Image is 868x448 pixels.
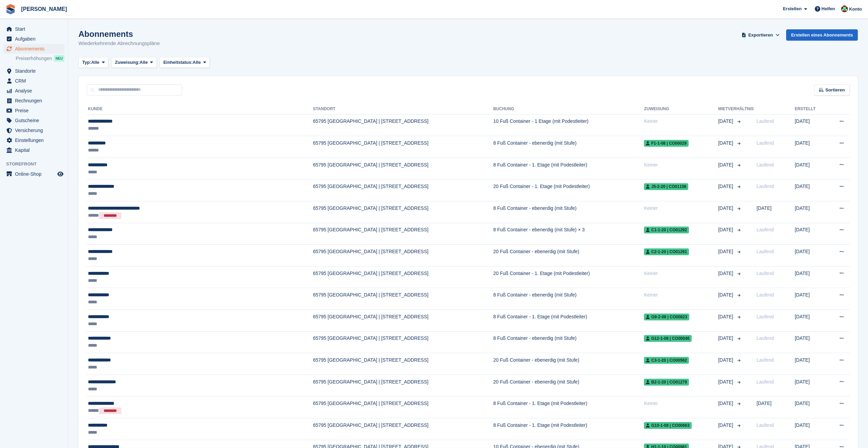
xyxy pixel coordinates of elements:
span: Abonnements [15,44,56,54]
div: Keiner [644,400,718,407]
span: [DATE] [718,140,735,147]
td: 65795 [GEOGRAPHIC_DATA] | [STREET_ADDRESS] [313,158,494,179]
span: [DATE] [718,118,735,125]
span: Laufend [756,379,774,385]
td: 8 Fuß Container - 1. Etage (mit Podestleiter) [493,158,644,179]
span: [DATE] [756,205,771,211]
span: [DATE] [756,401,771,406]
span: [DATE] [718,270,735,277]
span: Versicherung [15,126,56,135]
th: Erstellt [795,104,827,115]
td: 20 Fuß Container - 1. Etage (mit Podestleiter) [493,266,644,288]
span: C2-1-20 | co01291 [644,248,689,255]
td: [DATE] [795,266,827,288]
span: Alle [193,59,201,66]
td: 65795 [GEOGRAPHIC_DATA] | [STREET_ADDRESS] [313,114,494,136]
th: Zuweisung [644,104,718,115]
a: menu [3,34,64,44]
span: C3-1-20 | co00562 [644,357,689,364]
span: [DATE] [718,400,735,407]
span: Laufend [756,249,774,254]
a: Preiserhöhungen NEU [16,55,64,62]
span: Alle [91,59,99,66]
td: 65795 [GEOGRAPHIC_DATA] | [STREET_ADDRESS] [313,179,494,201]
td: [DATE] [795,288,827,310]
button: Zuweisung: Alle [111,57,157,68]
span: Sortieren [825,87,845,93]
td: 65795 [GEOGRAPHIC_DATA] | [STREET_ADDRESS] [313,266,494,288]
td: 65795 [GEOGRAPHIC_DATA] | [STREET_ADDRESS] [313,223,494,245]
span: Laufend [756,140,774,146]
td: 65795 [GEOGRAPHIC_DATA] | [STREET_ADDRESS] [313,375,494,396]
span: G9-2-08 | co00823 [644,314,689,320]
div: NEU [54,55,64,62]
span: Laufend [756,422,774,428]
a: menu [3,116,64,125]
span: [DATE] [718,205,735,212]
th: Kunde [87,104,313,115]
span: B2-1-20 | co01279 [644,379,689,386]
td: [DATE] [795,158,827,179]
a: [PERSON_NAME] [18,3,70,15]
div: Keiner [644,118,718,125]
a: menu [3,24,64,34]
td: [DATE] [795,245,827,266]
span: Aufgaben [15,34,56,44]
td: 65795 [GEOGRAPHIC_DATA] | [STREET_ADDRESS] [313,396,494,418]
span: G12-1-08 | co00046 [644,335,691,342]
a: menu [3,66,64,76]
span: Zuweisung: [115,59,139,66]
span: Laufend [756,118,774,124]
span: Online-Shop [15,169,56,179]
span: [DATE] [718,226,735,233]
td: 8 Fuß Container - ebenerdig (mit Stufe) [493,288,644,310]
td: [DATE] [795,375,827,396]
a: menu [3,44,64,54]
td: [DATE] [795,223,827,245]
a: Vorschau-Shop [56,170,64,178]
span: F1-1-08 | co00029 [644,140,688,147]
td: [DATE] [795,310,827,332]
span: Typ: [82,59,91,66]
span: Rechnungen [15,96,56,105]
td: 65795 [GEOGRAPHIC_DATA] | [STREET_ADDRESS] [313,418,494,440]
div: Keiner [644,291,718,299]
span: C1-1-20 | co01292 [644,227,689,233]
span: CRM [15,76,56,86]
span: Konto [849,6,862,13]
span: Exportieren [748,32,773,39]
td: 20 Fuß Container - 1. Etage (mit Podestleiter) [493,179,644,201]
span: Erstellen [783,5,801,12]
td: 8 Fuß Container - ebenerdig (mit Stufe) × 3 [493,223,644,245]
span: Preise [15,106,56,115]
a: Speisekarte [3,169,64,179]
button: Exportieren [740,29,781,41]
img: stora-icon-8386f47178a22dfd0bd8f6a31ec36ba5ce8667c1dd55bd0f319d3a0aa187defe.svg [5,4,16,14]
a: menu [3,106,64,115]
div: Keiner [644,161,718,169]
div: Keiner [644,205,718,212]
span: Helfen [822,5,835,12]
td: 65795 [GEOGRAPHIC_DATA] | [STREET_ADDRESS] [313,136,494,158]
td: 8 Fuß Container - ebenerdig (mit Stufe) [493,201,644,223]
span: Laufend [756,227,774,232]
span: [DATE] [718,313,735,320]
img: Maximilian Friedl [841,5,848,12]
span: Start [15,24,56,34]
td: 65795 [GEOGRAPHIC_DATA] | [STREET_ADDRESS] [313,245,494,266]
button: Typ: Alle [78,57,108,68]
span: [DATE] [718,335,735,342]
span: G10-1-08 | co00663 [644,422,691,429]
td: 65795 [GEOGRAPHIC_DATA] | [STREET_ADDRESS] [313,310,494,332]
span: [DATE] [718,422,735,429]
th: Standort [313,104,494,115]
td: 20 Fuß Container - ebenerdig (mit Stufe) [493,375,644,396]
a: menu [3,96,64,105]
span: [DATE] [718,183,735,190]
span: Storefront [6,161,68,168]
td: 10 Fuß Container - 1 Etage (mit Podestleiter) [493,114,644,136]
td: 8 Fuß Container - 1. Etage (mit Podestleiter) [493,310,644,332]
div: Keiner [644,270,718,277]
h1: Abonnements [78,29,160,39]
span: Laufend [756,314,774,319]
